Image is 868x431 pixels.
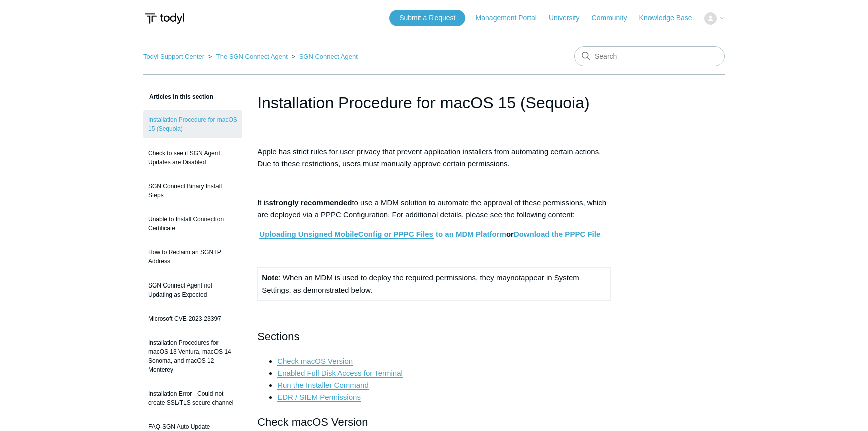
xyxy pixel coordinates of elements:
a: Todyl Support Center [143,53,204,60]
a: Unable to Install Connection Certificate [143,210,242,238]
a: Installation Procedure for macOS 15 (Sequoia) [143,110,242,138]
li: The SGN Connect Agent [206,53,290,60]
p: It is to use a MDM solution to automate the approval of these permissions, which are deployed via... [257,197,611,221]
strong: or [259,230,600,239]
a: Installation Procedures for macOS 13 Ventura, macOS 14 Sonoma, and macOS 12 Monterey [143,333,242,379]
a: Enabled Full Disk Access for Terminal [277,369,403,378]
a: University [549,13,589,23]
span: not [510,273,521,282]
strong: strongly recommended [269,198,352,207]
a: Check to see if SGN Agent Updates are Disabled [143,143,242,172]
a: Uploading Unsigned MobileConfig or PPPC Files to an MDM Platform [259,230,506,239]
a: SGN Connect Agent [299,53,358,60]
a: EDR / SIEM Permissions [277,393,361,402]
li: SGN Connect Agent [289,53,357,60]
td: : When an MDM is used to deploy the required permissions, they may appear in System Settings, as ... [258,268,611,301]
a: Microsoft CVE-2023-23397 [143,309,242,328]
a: Run the Installer Command [277,381,369,390]
a: Check macOS Version [277,357,353,366]
a: SGN Connect Agent not Updating as Expected [143,276,242,304]
h2: Check macOS Version [257,413,611,431]
a: Knowledge Base [639,13,702,23]
a: The SGN Connect Agent [216,53,288,60]
span: Articles in this section [143,93,213,100]
li: Todyl Support Center [143,53,206,60]
h1: Installation Procedure for macOS 15 (Sequoia) [257,91,611,115]
a: Submit a Request [389,10,465,26]
a: Community [592,13,637,23]
a: How to Reclaim an SGN IP Address [143,243,242,271]
a: SGN Connect Binary Install Steps [143,177,242,205]
a: Installation Error - Could not create SSL/TLS secure channel [143,384,242,412]
a: Download the PPPC File [514,230,600,239]
input: Search [574,46,725,66]
a: Management Portal [476,13,547,23]
h2: Sections [257,328,611,345]
img: Todyl Support Center Help Center home page [143,9,186,28]
p: Apple has strict rules for user privacy that prevent application installers from automating certa... [257,146,611,170]
strong: Note [262,273,278,282]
